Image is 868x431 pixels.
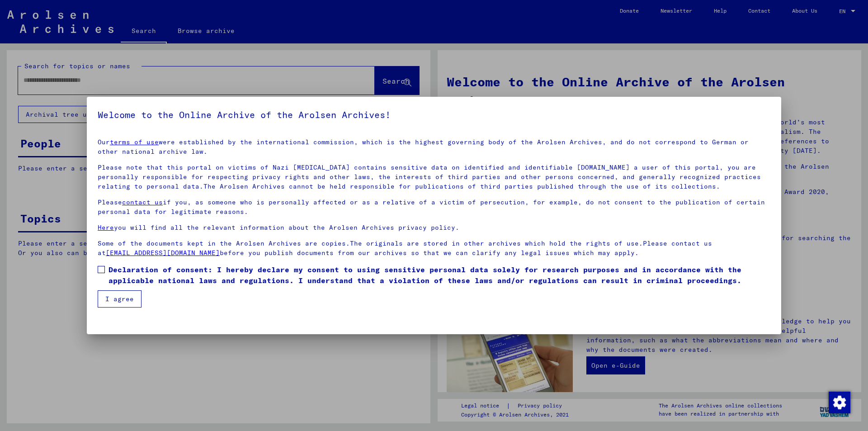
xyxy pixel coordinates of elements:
a: Here [98,223,114,232]
p: Our were established by the international commission, which is the highest governing body of the ... [98,137,770,156]
p: Please note that this portal on victims of Nazi [MEDICAL_DATA] contains sensitive data on identif... [98,163,770,191]
a: contact us [122,198,163,206]
p: Please if you, as someone who is personally affected or as a relative of a victim of persecution,... [98,198,770,217]
h5: Welcome to the Online Archive of the Arolsen Archives! [98,108,770,122]
p: Some of the documents kept in the Arolsen Archives are copies.The originals are stored in other a... [98,239,770,258]
span: Declaration of consent: I hereby declare my consent to using sensitive personal data solely for r... [108,264,770,286]
img: Change consent [829,392,850,413]
button: I agree [98,290,142,308]
a: terms of use [110,138,159,146]
p: you will find all the relevant information about the Arolsen Archives privacy policy. [98,223,770,232]
a: [EMAIL_ADDRESS][DOMAIN_NAME] [106,249,220,257]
